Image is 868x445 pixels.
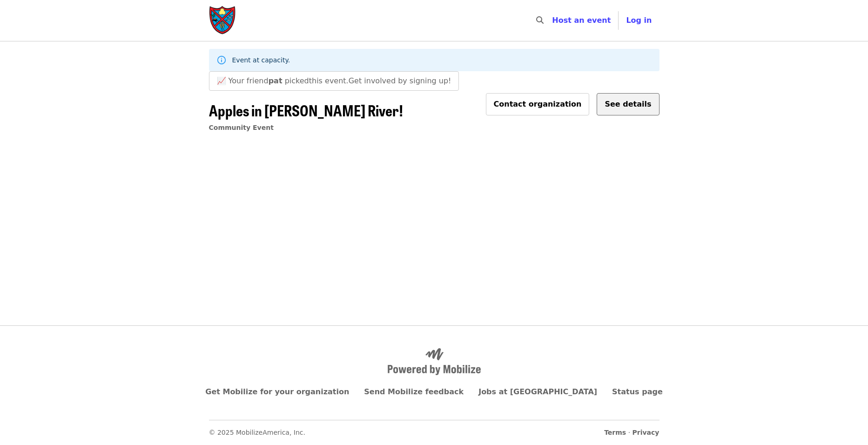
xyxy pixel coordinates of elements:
[229,76,451,85] span: Your friend picked this event . Get involved by signing up!
[209,386,659,398] nav: Primary footer navigation
[209,420,659,438] nav: Secondary footer navigation
[205,387,349,396] a: Get Mobilize for your organization
[549,9,557,32] input: Search
[604,429,626,436] a: Terms
[478,387,597,396] a: Jobs at [GEOGRAPHIC_DATA]
[217,76,226,85] span: growth emoji
[494,100,582,108] span: Contact organization
[209,6,237,35] img: Society of St. Andrew - Home
[209,99,403,121] span: Apples in [PERSON_NAME] River!
[605,100,651,108] span: See details
[612,387,663,396] a: Status page
[209,429,306,436] span: © 2025 MobilizeAmerica, Inc.
[269,76,283,85] strong: pat
[604,428,659,438] span: ·
[597,93,659,115] button: See details
[536,16,544,25] i: search icon
[619,11,659,30] button: Log in
[552,16,611,25] a: Host an event
[364,387,464,396] a: Send Mobilize feedback
[626,16,652,25] span: Log in
[209,124,274,131] a: Community Event
[388,348,481,375] img: Powered by Mobilize
[232,56,290,64] span: Event at capacity.
[632,429,659,436] a: Privacy
[486,93,590,115] button: Contact organization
